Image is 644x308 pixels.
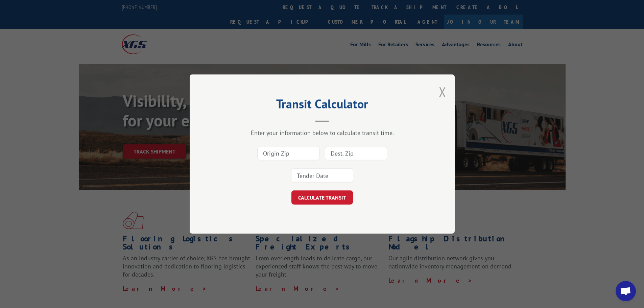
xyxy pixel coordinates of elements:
button: CALCULATE TRANSIT [291,190,353,205]
div: Open chat [616,281,636,301]
input: Origin Zip [257,146,319,160]
input: Dest. Zip [325,146,387,160]
input: Tender Date [291,168,353,183]
div: Enter your information below to calculate transit time. [223,129,421,137]
h2: Transit Calculator [223,99,421,112]
button: Close modal [439,83,446,101]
